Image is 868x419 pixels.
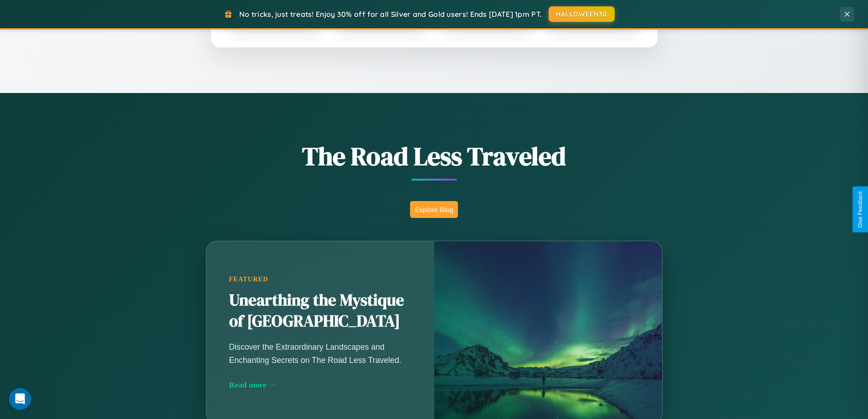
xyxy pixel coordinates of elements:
div: Featured [229,275,411,283]
h2: Unearthing the Mystique of [GEOGRAPHIC_DATA] [229,290,411,332]
button: Explore Blog [410,201,458,218]
span: No tricks, just treats! Enjoy 30% off for all Silver and Gold users! Ends [DATE] 1pm PT. [239,10,542,19]
div: Give Feedback [857,191,863,228]
div: Read more → [229,380,411,390]
button: HALLOWEEN30 [549,6,615,22]
p: Discover the Extraordinary Landscapes and Enchanting Secrets on The Road Less Traveled. [229,341,411,366]
h1: The Road Less Traveled [161,139,708,174]
iframe: Intercom live chat [9,388,31,410]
